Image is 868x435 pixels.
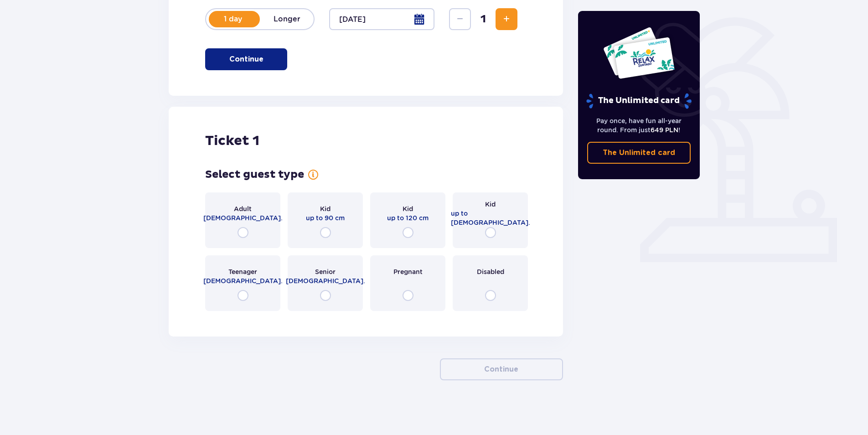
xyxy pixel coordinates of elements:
img: Two entry cards to Suntago with the word 'UNLIMITED RELAX', featuring a white background with tro... [603,26,675,79]
a: The Unlimited card [587,142,691,164]
span: Pregnant [393,267,423,276]
p: Continue [484,364,518,374]
span: 1 [473,12,494,26]
span: up to [DEMOGRAPHIC_DATA]. [451,209,530,227]
h2: Ticket 1 [205,132,259,150]
span: Disabled [477,267,504,276]
span: Kid [485,200,496,209]
span: Adult [234,204,252,213]
button: Continue [205,48,287,70]
p: Continue [229,54,263,64]
span: up to 120 cm [387,213,429,223]
span: Senior [315,267,336,276]
button: Decrease [449,8,471,30]
button: Continue [440,358,563,380]
p: The Unlimited card [603,148,675,158]
span: Teenager [228,267,257,276]
span: Kid [320,204,331,213]
button: Increase [496,8,517,30]
p: 1 day [206,14,260,24]
span: 649 PLN [651,126,678,134]
h3: Select guest type [205,168,304,181]
p: Longer [260,14,314,24]
span: up to 90 cm [306,213,345,223]
span: [DEMOGRAPHIC_DATA]. [286,276,365,285]
p: The Unlimited card [585,93,692,109]
span: Kid [403,204,413,213]
p: Pay once, have fun all-year round. From just ! [587,116,691,135]
span: [DEMOGRAPHIC_DATA]. [203,213,283,223]
span: [DEMOGRAPHIC_DATA]. [203,276,283,285]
